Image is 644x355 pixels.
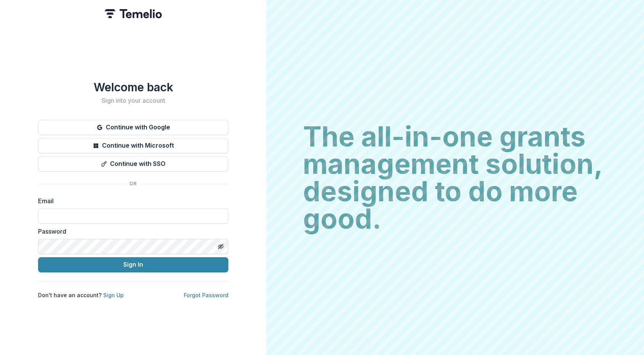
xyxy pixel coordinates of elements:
label: Email [38,196,224,205]
h1: Welcome back [38,80,228,94]
button: Toggle password visibility [215,240,227,253]
a: Sign Up [103,292,124,298]
label: Password [38,227,224,236]
button: Sign In [38,257,228,272]
p: Don't have an account? [38,291,124,299]
a: Forgot Password [184,292,228,298]
h2: Sign into your account [38,97,228,104]
button: Continue with Google [38,120,228,135]
img: Temelio [105,9,162,18]
button: Continue with SSO [38,156,228,172]
button: Continue with Microsoft [38,138,228,153]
